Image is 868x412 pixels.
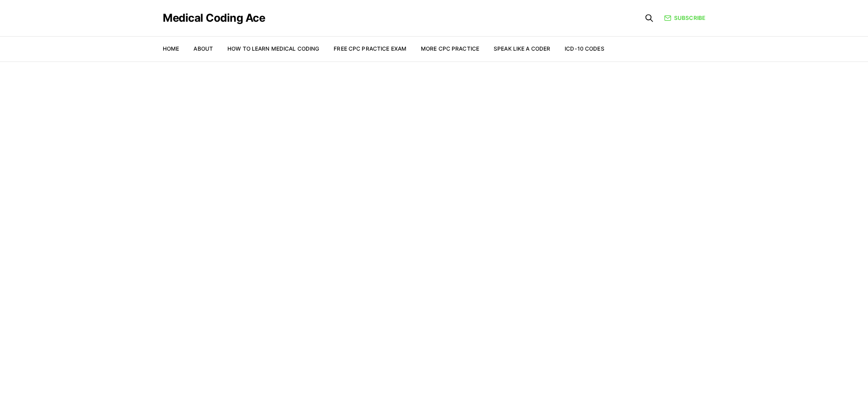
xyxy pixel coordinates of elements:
a: How to Learn Medical Coding [227,45,319,52]
a: Speak Like a Coder [494,45,550,52]
a: About [193,45,213,52]
a: Free CPC Practice Exam [334,45,406,52]
a: More CPC Practice [421,45,479,52]
a: Subscribe [664,14,705,22]
a: ICD-10 Codes [565,45,604,52]
a: Home [163,45,179,52]
a: Medical Coding Ace [163,13,265,24]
